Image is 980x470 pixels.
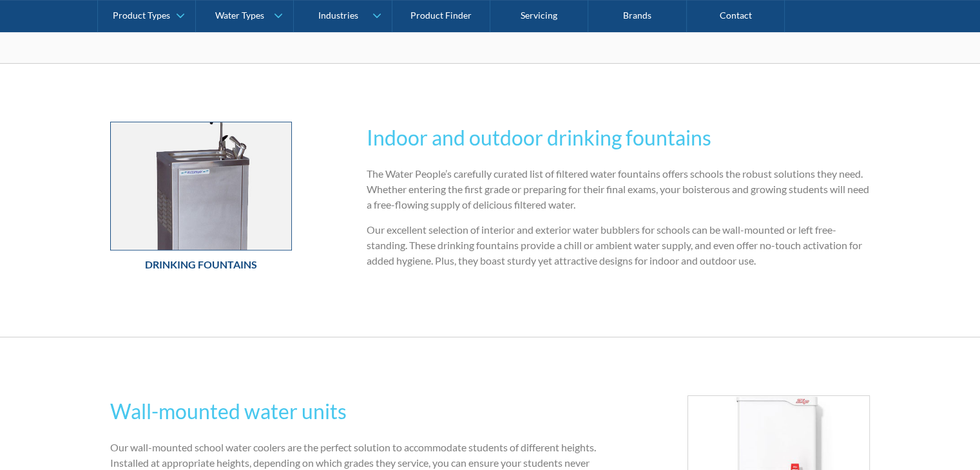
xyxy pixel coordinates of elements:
[367,122,870,153] h2: Indoor and outdoor drinking fountains
[215,10,264,21] div: Water Types
[110,257,293,272] h6: Drinking Fountains
[367,222,870,268] p: Our excellent selection of interior and exterior water bubblers for schools can be wall-mounted o...
[851,406,980,470] iframe: podium webchat widget bubble
[110,396,613,427] h2: Wall-mounted water units
[367,166,870,212] p: The Water People’s carefully curated list of filtered water fountains offers schools the robust s...
[111,122,292,250] img: Drinking Fountains
[110,122,293,279] a: Drinking FountainsDrinking Fountains
[113,10,170,21] div: Product Types
[318,10,358,21] div: Industries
